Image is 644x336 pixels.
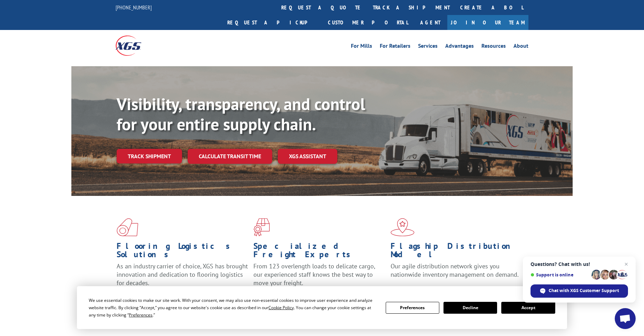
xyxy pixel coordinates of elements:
[386,302,439,314] button: Preferences
[268,305,294,311] span: Cookie Policy
[531,261,628,267] span: Questions? Chat with us!
[117,262,248,287] span: As an industry carrier of choice, XGS has brought innovation and dedication to flooring logistics...
[391,285,477,293] a: Learn More >
[253,242,385,262] h1: Specialized Freight Experts
[253,262,385,293] p: From 123 overlength loads to delicate cargo, our experienced staff knows the best way to move you...
[391,242,522,262] h1: Flagship Distribution Model
[531,272,589,277] span: Support is online
[447,15,528,30] a: Join Our Team
[89,297,377,319] div: We use essential cookies to make our site work. With your consent, we may also use non-essential ...
[445,43,474,51] a: Advantages
[117,93,365,135] b: Visibility, transparency, and control for your entire supply chain.
[323,15,413,30] a: Customer Portal
[351,43,372,51] a: For Mills
[443,302,497,314] button: Decline
[77,286,567,329] div: Cookie Consent Prompt
[116,4,152,11] a: [PHONE_NUMBER]
[117,218,138,236] img: xgs-icon-total-supply-chain-intelligence-red
[501,302,555,314] button: Accept
[418,43,438,51] a: Services
[615,308,636,329] div: Open chat
[129,312,152,318] span: Preferences
[391,218,415,236] img: xgs-icon-flagship-distribution-model-red
[513,43,528,51] a: About
[549,288,619,294] span: Chat with XGS Customer Support
[222,15,323,30] a: Request a pickup
[391,262,519,278] span: Our agile distribution network gives you nationwide inventory management on demand.
[531,284,628,298] div: Chat with XGS Customer Support
[117,149,182,163] a: Track shipment
[380,43,410,51] a: For Retailers
[253,218,270,236] img: xgs-icon-focused-on-flooring-red
[117,242,248,262] h1: Flooring Logistics Solutions
[413,15,447,30] a: Agent
[278,149,337,164] a: XGS ASSISTANT
[481,43,506,51] a: Resources
[622,260,630,268] span: Close chat
[188,149,272,164] a: Calculate transit time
